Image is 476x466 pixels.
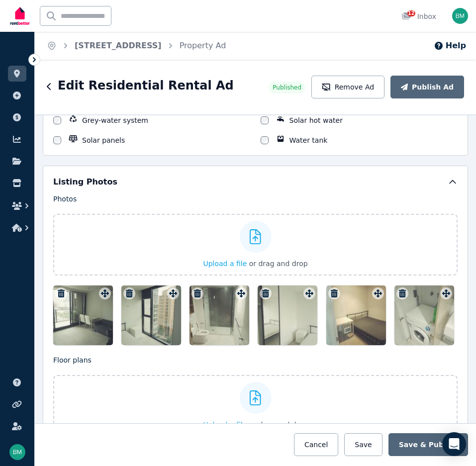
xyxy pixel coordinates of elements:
label: Grey-water system [82,115,148,125]
a: [STREET_ADDRESS] [75,41,162,50]
div: Open Intercom Messenger [442,432,466,456]
img: RentBetter [8,3,32,28]
h1: Edit Residential Rental Ad [58,78,234,93]
label: Water tank [289,135,328,145]
span: Published [273,84,301,92]
span: Upload a file [203,260,247,268]
button: Cancel [294,433,338,456]
span: 12 [407,10,415,16]
button: Remove Ad [311,76,384,98]
p: Photos [53,194,458,204]
button: Publish Ad [390,76,464,98]
span: Upload a file [203,421,247,429]
a: Property Ad [180,41,226,50]
span: or drag and drop [249,260,308,268]
button: Upload a file or drag and drop [203,420,307,430]
label: Solar panels [82,135,125,145]
button: Save & Publish [388,433,468,456]
nav: Breadcrumb [35,32,238,60]
span: or drag and drop [249,421,308,429]
label: Solar hot water [289,115,343,125]
p: Floor plans [53,355,458,365]
button: Help [434,40,466,52]
img: Brendan Meng [452,8,468,24]
button: Upload a file or drag and drop [203,259,307,269]
img: Brendan Meng [9,444,25,460]
button: Save [344,433,382,456]
div: Inbox [401,11,436,21]
h5: Listing Photos [53,176,117,188]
